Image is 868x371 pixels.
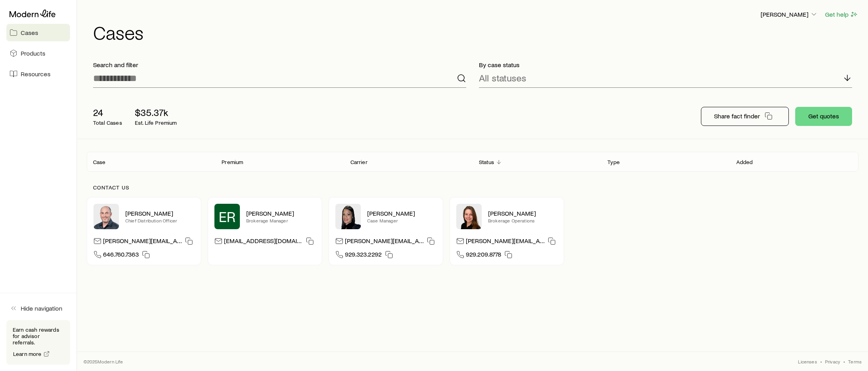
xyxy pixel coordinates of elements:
p: [PERSON_NAME] [367,209,436,217]
p: Share fact finder [714,112,760,120]
span: Hide navigation [21,304,62,312]
button: Get quotes [795,107,852,126]
img: Ellen Wall [456,204,482,229]
p: 24 [93,107,122,118]
p: Added [736,159,753,165]
p: Status [479,159,494,165]
div: Client cases [87,152,858,172]
p: All statuses [479,72,526,83]
p: [PERSON_NAME] [761,10,818,18]
a: Cases [6,24,70,41]
p: Premium [222,159,243,165]
button: Share fact finder [701,107,789,126]
p: Case [93,159,106,165]
p: [EMAIL_ADDRESS][DOMAIN_NAME] [224,237,303,247]
button: Get help [825,10,858,19]
p: Search and filter [93,61,466,69]
span: ER [219,209,235,224]
button: [PERSON_NAME] [760,10,818,19]
p: Est. Life Premium [135,120,177,126]
p: By case status [479,61,852,69]
p: Brokerage Operations [488,217,557,224]
p: Contact us [93,184,852,191]
span: • [820,358,822,365]
button: Hide navigation [6,300,70,317]
p: Chief Distribution Officer [125,217,195,224]
a: Terms [848,358,862,365]
p: $35.37k [135,107,177,118]
p: [PERSON_NAME][EMAIL_ADDRESS][DOMAIN_NAME] [345,237,424,247]
h1: Cases [93,23,858,42]
span: Resources [21,70,51,78]
p: [PERSON_NAME] [488,209,557,217]
p: [PERSON_NAME] [125,209,195,217]
p: [PERSON_NAME][EMAIL_ADDRESS][DOMAIN_NAME] [466,237,545,247]
a: Licenses [798,358,817,365]
p: Type [607,159,620,165]
p: Carrier [350,159,368,165]
span: Cases [21,29,38,37]
p: Total Cases [93,120,122,126]
p: [PERSON_NAME][EMAIL_ADDRESS][DOMAIN_NAME] [103,237,182,247]
a: Products [6,44,70,62]
p: Earn cash rewards for advisor referrals. [13,327,64,346]
span: 646.760.7363 [103,250,139,261]
span: 929.209.8778 [466,250,501,261]
p: [PERSON_NAME] [246,209,315,217]
a: Resources [6,65,70,83]
p: Case Manager [367,217,436,224]
span: Products [21,49,45,57]
span: Learn more [13,351,42,357]
span: 929.323.2292 [345,250,382,261]
img: Elana Hasten [335,204,361,229]
div: Earn cash rewards for advisor referrals.Learn more [6,320,70,365]
span: • [843,358,845,365]
a: Privacy [825,358,840,365]
p: Brokerage Manager [246,217,315,224]
p: © 2025 Modern Life [84,358,123,365]
img: Dan Pierson [93,204,119,229]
